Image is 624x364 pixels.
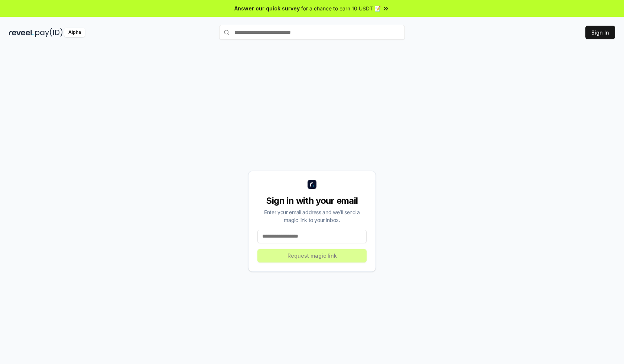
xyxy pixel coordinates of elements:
[301,4,381,12] span: for a chance to earn 10 USDT 📝
[257,208,367,224] div: Enter your email address and we’ll send a magic link to your inbox.
[234,4,300,12] span: Answer our quick survey
[35,28,63,37] img: pay_id
[308,180,316,189] img: logo_small
[257,195,367,207] div: Sign in with your email
[9,28,34,37] img: reveel_dark
[64,28,85,37] div: Alpha
[585,26,615,39] button: Sign In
